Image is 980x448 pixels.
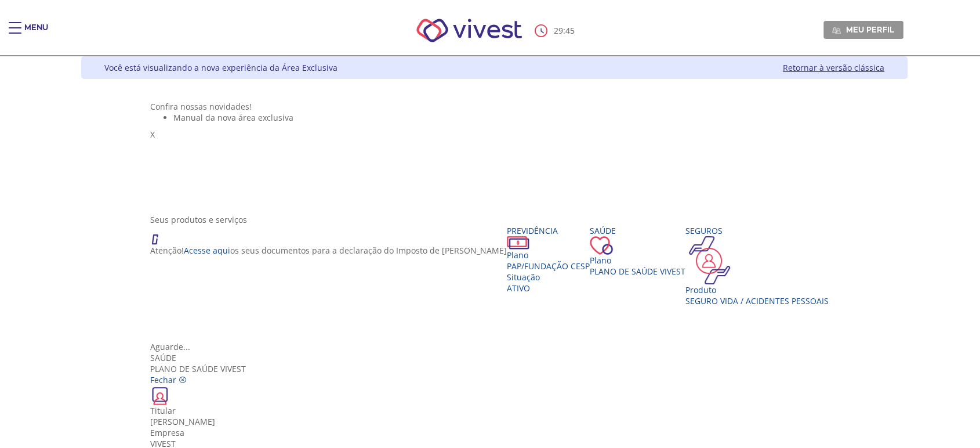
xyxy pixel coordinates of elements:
span: Fechar [150,374,176,385]
div: Saúde [590,225,685,236]
div: Menu [24,22,48,45]
div: Produto [685,284,829,295]
span: Manual da nova área exclusiva [173,112,293,123]
img: Vivest [404,6,535,55]
a: Saúde PlanoPlano de Saúde VIVEST [590,225,685,277]
div: Você está visualizando a nova experiência da Área Exclusiva [104,62,337,73]
div: Saúde [150,352,839,363]
div: Previdência [507,225,590,236]
div: Seus produtos e serviços [150,214,839,225]
p: Atenção! os seus documentos para a declaração do Imposto de [PERSON_NAME] [150,245,507,256]
img: ico_coracao.png [590,236,613,255]
span: PAP/Fundação CESP [507,261,590,272]
span: 45 [565,25,574,36]
a: Fechar [150,374,187,385]
span: 29 [553,25,562,36]
a: Retornar à versão clássica [783,62,884,73]
div: Aguarde... [150,341,839,352]
div: Plano [590,255,685,266]
a: Acesse aqui [184,245,230,256]
div: Plano de Saúde VIVEST [150,352,839,374]
div: : [535,24,576,37]
img: ico_dinheiro.png [507,236,529,250]
div: [PERSON_NAME] [150,416,839,427]
div: Confira nossas novidades! [150,101,839,112]
div: Seguro Vida / Acidentes Pessoais [685,295,829,306]
div: Titular [150,405,839,416]
div: Empresa [150,427,839,438]
span: Ativo [507,283,530,294]
a: Meu perfil [823,21,903,38]
img: ico_carteirinha.png [150,385,170,405]
a: Previdência PlanoPAP/Fundação CESP SituaçãoAtivo [507,225,590,294]
img: ico_atencao.png [150,225,170,245]
span: X [150,129,155,140]
img: Meu perfil [832,26,841,35]
section: <span lang="pt-BR" dir="ltr">Visualizador do Conteúdo da Web</span> 1 [150,101,839,203]
div: Situação [507,272,590,283]
span: Plano de Saúde VIVEST [590,266,685,277]
div: Seguros [685,225,829,236]
div: Plano [507,250,590,261]
span: Meu perfil [846,24,894,35]
a: Seguros Produto Seguro Vida / Acidentes Pessoais [685,225,829,306]
img: ico_seguros.png [685,236,734,284]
